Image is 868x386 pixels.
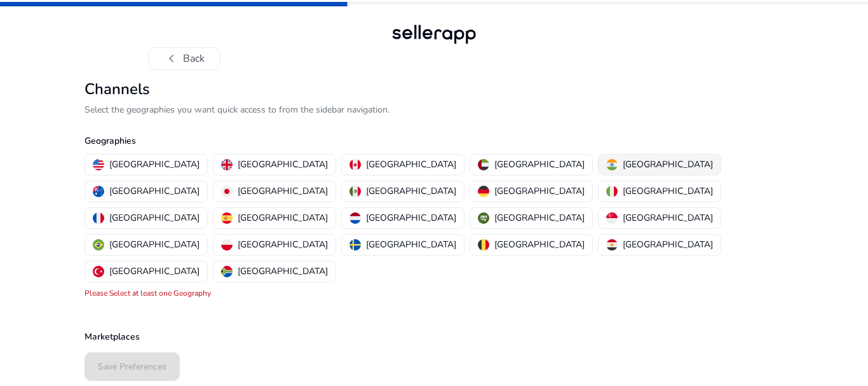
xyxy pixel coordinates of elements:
p: [GEOGRAPHIC_DATA] [238,184,328,198]
p: [GEOGRAPHIC_DATA] [109,158,200,171]
img: us.svg [93,159,104,170]
img: in.svg [606,159,618,170]
p: [GEOGRAPHIC_DATA] [494,158,585,171]
p: [GEOGRAPHIC_DATA] [109,211,200,224]
img: jp.svg [221,186,233,197]
img: se.svg [349,239,361,251]
img: be.svg [478,239,489,251]
p: [GEOGRAPHIC_DATA] [366,211,456,224]
img: za.svg [221,266,233,277]
p: [GEOGRAPHIC_DATA] [109,265,200,278]
span: chevron_left [164,51,179,66]
img: eg.svg [606,239,618,251]
p: [GEOGRAPHIC_DATA] [238,211,328,224]
img: de.svg [478,186,489,197]
p: [GEOGRAPHIC_DATA] [623,238,713,251]
img: tr.svg [93,266,104,277]
img: it.svg [606,186,618,197]
button: chevron_leftBack [148,47,220,70]
p: Marketplaces [85,330,783,343]
img: es.svg [221,212,233,224]
p: [GEOGRAPHIC_DATA] [238,238,328,251]
img: sg.svg [606,212,618,224]
img: br.svg [93,239,104,251]
p: [GEOGRAPHIC_DATA] [238,158,328,171]
p: [GEOGRAPHIC_DATA] [366,238,456,251]
p: [GEOGRAPHIC_DATA] [109,238,200,251]
img: pl.svg [221,239,233,251]
p: [GEOGRAPHIC_DATA] [494,184,585,198]
p: [GEOGRAPHIC_DATA] [494,211,585,224]
img: uk.svg [221,159,233,170]
p: [GEOGRAPHIC_DATA] [623,211,713,224]
img: ca.svg [349,159,361,170]
img: ae.svg [478,159,489,170]
mat-error: Please Select at least one Geography [85,288,211,298]
img: mx.svg [349,186,361,197]
p: [GEOGRAPHIC_DATA] [238,265,328,278]
p: [GEOGRAPHIC_DATA] [366,158,456,171]
p: [GEOGRAPHIC_DATA] [494,238,585,251]
img: fr.svg [93,212,104,224]
p: [GEOGRAPHIC_DATA] [366,184,456,198]
img: au.svg [93,186,104,197]
p: [GEOGRAPHIC_DATA] [623,184,713,198]
p: Select the geographies you want quick access to from the sidebar navigation. [85,103,783,116]
p: [GEOGRAPHIC_DATA] [623,158,713,171]
p: [GEOGRAPHIC_DATA] [109,184,200,198]
img: nl.svg [349,212,361,224]
h2: Channels [85,80,783,99]
p: Geographies [85,134,783,148]
img: sa.svg [478,212,489,224]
